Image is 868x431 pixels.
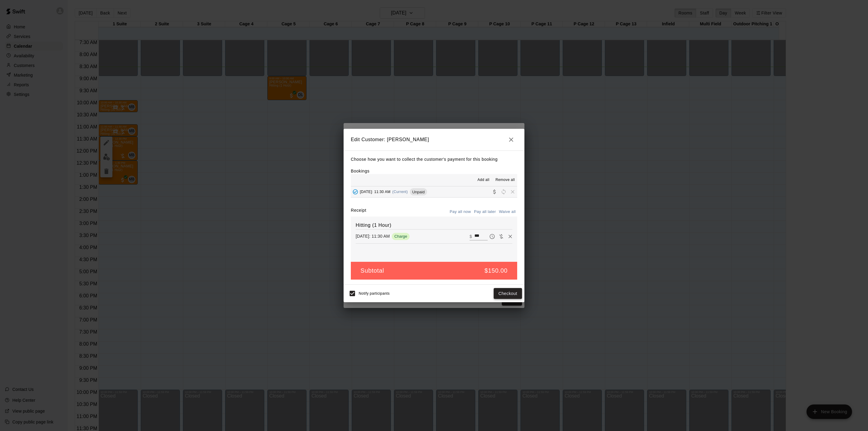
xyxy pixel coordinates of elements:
h5: Subtotal [360,267,384,275]
span: Waive payment [497,233,506,239]
span: Remove all [495,177,515,183]
label: Bookings [351,169,370,173]
button: Add all [474,175,493,185]
h6: Hitting (1 Hour) [356,221,512,229]
button: Remove [506,232,515,241]
button: Remove all [493,175,517,185]
span: Notify participants [359,291,390,296]
button: Added - Collect Payment[DATE]: 11:30 AM(Current)UnpaidCollect paymentRescheduleRemove [351,186,517,198]
p: Choose how you want to collect the customer's payment for this booking [351,156,517,163]
button: Pay all now [448,207,473,217]
button: Checkout [494,288,522,299]
span: Add all [477,177,489,183]
p: $ [470,233,472,239]
p: [DATE]: 11:30 AM [356,233,390,239]
button: Waive all [497,207,517,217]
h2: Edit Customer: [PERSON_NAME] [344,129,524,151]
span: Remove [508,189,517,194]
button: Added - Collect Payment [351,187,360,196]
button: Pay all later [473,207,498,217]
span: Reschedule [499,189,508,194]
span: Pay later [488,233,497,239]
label: Receipt [351,207,366,217]
span: Collect payment [490,189,499,194]
span: (Current) [392,190,408,194]
h5: $150.00 [485,267,508,275]
span: Charge [392,234,410,239]
span: Unpaid [410,190,427,194]
span: [DATE]: 11:30 AM [360,190,391,194]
